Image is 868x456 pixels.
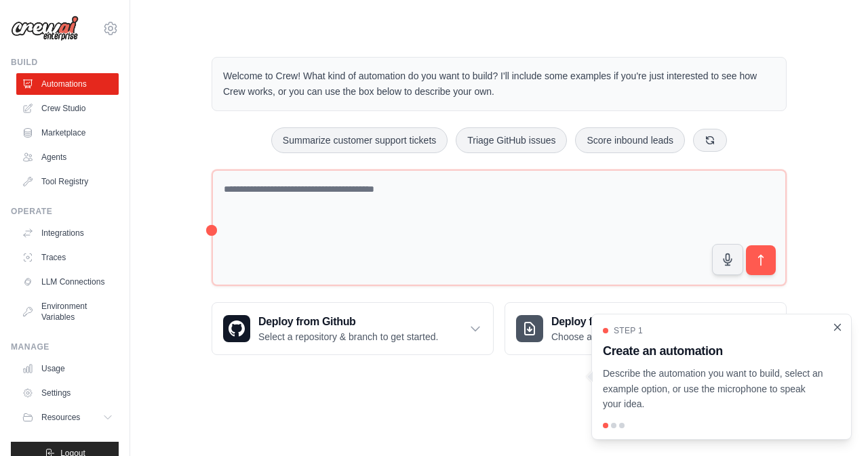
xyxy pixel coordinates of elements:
div: Build [11,57,119,68]
h3: Create an automation [603,341,824,360]
a: Usage [16,358,119,379]
button: Triage GitHub issues [456,127,567,153]
div: Operate [11,206,119,217]
span: Step 1 [614,325,643,336]
a: Marketplace [16,122,119,144]
div: Manage [11,341,119,352]
a: Tool Registry [16,171,119,192]
a: Environment Variables [16,295,119,328]
h3: Deploy from Github [258,314,438,330]
a: Settings [16,382,119,404]
p: Choose a zip file to upload. [551,330,666,344]
h3: Deploy from zip file [551,314,666,330]
a: Crew Studio [16,98,119,119]
button: Close walkthrough [832,322,843,333]
a: Traces [16,247,119,268]
a: Agents [16,146,119,168]
span: Resources [41,412,80,423]
button: Score inbound leads [575,127,685,153]
p: Welcome to Crew! What kind of automation do you want to build? I'll include some examples if you'... [223,68,775,100]
p: Select a repository & branch to get started. [258,330,438,344]
iframe: Chat Widget [800,391,868,456]
a: Automations [16,73,119,95]
p: Describe the automation you want to build, select an example option, or use the microphone to spe... [603,366,824,412]
button: Resources [16,407,119,428]
button: Summarize customer support tickets [271,127,448,153]
img: Logo [11,16,79,41]
a: LLM Connections [16,271,119,293]
a: Integrations [16,222,119,244]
